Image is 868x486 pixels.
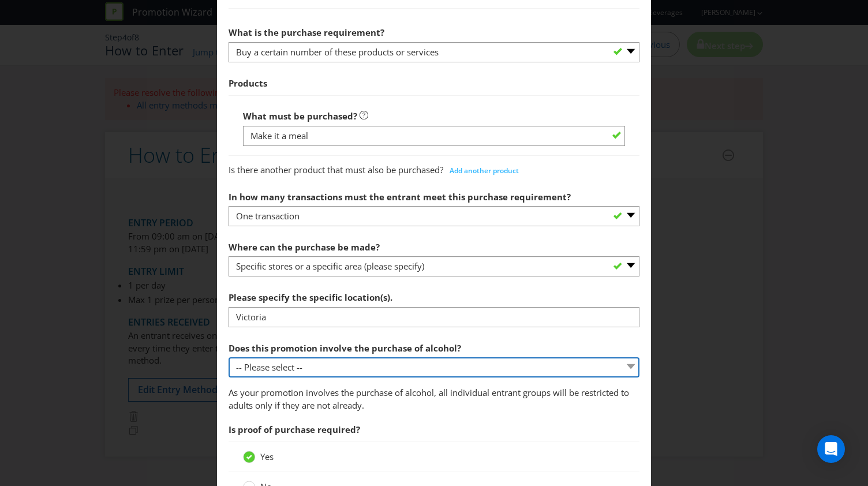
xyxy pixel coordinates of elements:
span: What must be purchased? [243,110,357,122]
span: In how many transactions must the entrant meet this purchase requirement? [229,191,571,203]
input: Product name, number, size, model (as applicable) [243,126,625,146]
span: What is the purchase requirement? [229,27,384,38]
div: Open Intercom Messenger [817,435,845,463]
span: Products [229,77,267,89]
span: Does this promotion involve the purchase of alcohol? [229,342,461,354]
span: Where can the purchase be made? [229,241,380,253]
span: Is proof of purchase required? [229,424,360,435]
button: Add another product [443,162,525,180]
span: Is there another product that must also be purchased? [229,164,443,175]
span: Yes [260,451,274,462]
span: Please specify the specific location(s). [229,291,392,303]
p: As your promotion involves the purchase of alcohol, all individual entrant groups will be restric... [229,387,639,412]
span: Add another product [450,166,519,175]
